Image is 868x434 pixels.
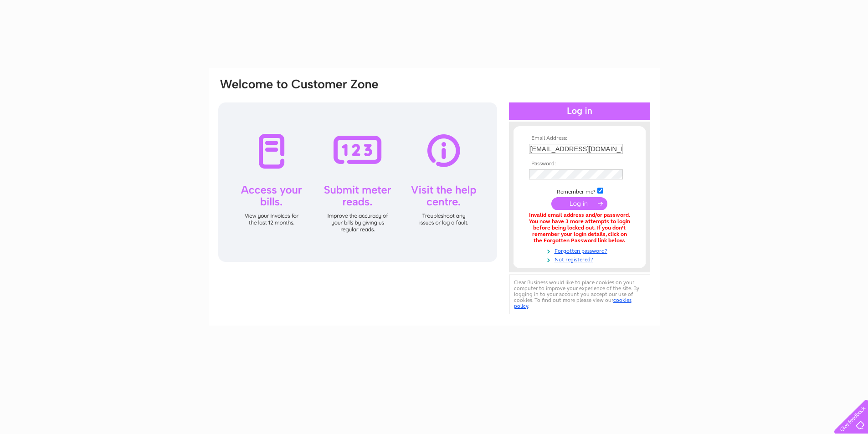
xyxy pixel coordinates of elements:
[527,135,632,142] th: Email Address:
[527,161,632,167] th: Password:
[514,297,632,309] a: cookies policy
[529,255,632,263] a: Not registered?
[527,186,632,195] td: Remember me?
[529,212,630,244] div: Invalid email address and/or password. You now have 3 more attempts to login before being locked ...
[509,275,650,314] div: Clear Business would like to place cookies on your computer to improve your experience of the sit...
[529,246,632,255] a: Forgotten password?
[551,197,607,210] input: Submit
